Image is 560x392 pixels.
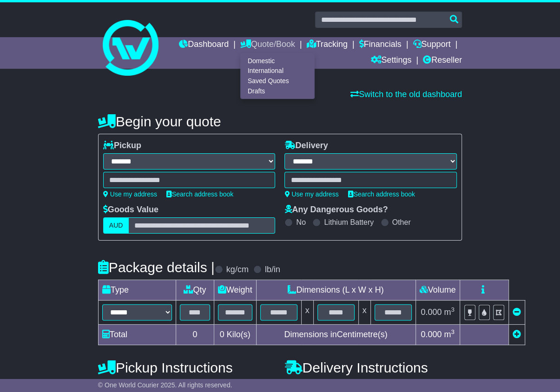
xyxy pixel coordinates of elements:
[103,205,158,215] label: Goods Value
[241,76,314,86] a: Saved Quotes
[179,37,229,53] a: Dashboard
[348,190,415,198] a: Search address book
[98,280,176,301] td: Type
[98,360,276,375] h4: Pickup Instructions
[256,280,415,301] td: Dimensions (L x W x H)
[241,86,314,96] a: Drafts
[214,280,256,301] td: Weight
[240,53,315,99] div: Quote/Book
[98,114,462,129] h4: Begin your quote
[423,53,462,69] a: Reseller
[241,56,314,66] a: Domestic
[284,205,388,215] label: Any Dangerous Goods?
[444,307,455,317] span: m
[256,325,415,345] td: Dimensions in Centimetre(s)
[415,280,460,301] td: Volume
[421,330,441,339] span: 0.000
[358,301,370,325] td: x
[98,260,215,275] h4: Package details |
[350,90,462,99] a: Switch to the old dashboard
[166,190,233,198] a: Search address book
[284,141,328,151] label: Delivery
[451,306,455,313] sup: 3
[103,217,129,234] label: AUD
[103,190,157,198] a: Use my address
[226,265,249,275] label: kg/cm
[451,328,455,335] sup: 3
[513,307,521,317] a: Remove this item
[98,381,232,389] span: © One World Courier 2025. All rights reserved.
[176,280,214,301] td: Qty
[444,330,455,339] span: m
[392,218,411,227] label: Other
[103,141,141,151] label: Pickup
[421,307,441,317] span: 0.000
[265,265,280,275] label: lb/in
[240,37,295,53] a: Quote/Book
[324,218,374,227] label: Lithium Battery
[98,325,176,345] td: Total
[284,190,338,198] a: Use my address
[513,330,521,339] a: Add new item
[296,218,305,227] label: No
[284,360,462,375] h4: Delivery Instructions
[359,37,402,53] a: Financials
[370,53,411,69] a: Settings
[307,37,348,53] a: Tracking
[214,325,256,345] td: Kilo(s)
[301,301,313,325] td: x
[413,37,450,53] a: Support
[220,330,224,339] span: 0
[241,66,314,76] a: International
[176,325,214,345] td: 0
